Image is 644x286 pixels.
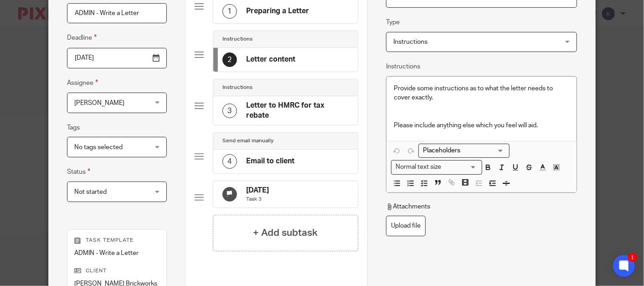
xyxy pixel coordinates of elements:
[394,121,569,130] p: Please include anything else which you feel will aid.
[74,100,124,106] span: [PERSON_NAME]
[246,196,269,203] p: Task 3
[67,166,90,177] label: Status
[74,144,123,151] span: No tags selected
[444,162,477,172] input: Search for option
[386,18,400,27] label: Type
[394,84,569,103] p: Provide some instructions as to what the letter needs to cover exactly.
[222,84,252,91] h4: Instructions
[74,249,160,258] p: ADMIN - Write a Letter
[246,101,349,120] h4: Letter to HMRC for tax rebate
[67,48,167,68] input: Pick a date
[222,154,237,169] div: 4
[67,32,97,43] label: Deadline
[67,3,167,24] input: Task name
[246,55,295,64] h4: Letter content
[74,267,160,275] p: Client
[386,202,430,211] p: Attachments
[393,39,428,45] span: Instructions
[420,146,504,156] input: Search for option
[222,137,273,145] h4: Send email manually
[74,189,107,195] span: Not started
[386,216,426,236] label: Upload file
[253,226,318,240] h4: + Add subtask
[628,253,637,262] div: 1
[67,123,80,132] label: Tags
[74,237,160,244] p: Task template
[246,6,309,16] h4: Preparing a Letter
[222,4,237,19] div: 1
[386,62,420,71] label: Instructions
[393,162,443,172] span: Normal text size
[418,144,510,158] div: Search for option
[246,156,294,166] h4: Email to client
[391,160,482,174] div: Search for option
[222,36,252,43] h4: Instructions
[246,186,269,195] h4: [DATE]
[222,104,237,118] div: 3
[418,144,510,158] div: Placeholders
[67,78,98,88] label: Assignee
[222,52,237,67] div: 2
[391,160,482,174] div: Text styles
